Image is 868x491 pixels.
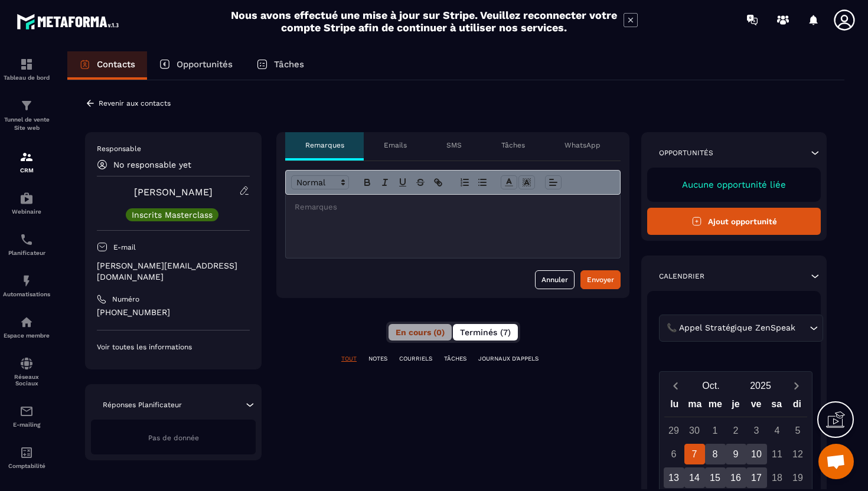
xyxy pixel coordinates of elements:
a: automationsautomationsAutomatisations [3,265,50,306]
p: Revenir aux contacts [99,99,171,107]
p: CRM [3,167,50,174]
div: 5 [788,420,808,441]
button: Envoyer [580,270,621,289]
p: Voir toutes les informations [97,342,250,352]
span: Pas de donnée [148,434,199,442]
img: social-network [19,356,34,371]
p: Aucune opportunité liée [659,179,809,190]
a: accountantaccountantComptabilité [3,437,50,478]
div: 30 [684,420,705,441]
a: [PERSON_NAME] [134,186,213,198]
p: Automatisations [3,291,50,297]
a: formationformationTableau de bord [3,48,50,90]
p: Comptabilité [3,463,50,469]
p: NOTES [368,355,387,363]
a: emailemailE-mailing [3,395,50,437]
div: 12 [788,444,808,464]
p: Numéro [112,294,139,304]
p: Tableau de bord [3,74,50,81]
div: 16 [726,467,746,488]
div: sa [766,396,787,417]
input: Search for option [798,322,807,335]
button: Next month [785,378,807,394]
div: 7 [684,444,705,464]
div: 9 [726,444,746,464]
p: TÂCHES [444,355,466,363]
img: accountant [19,446,34,460]
div: 13 [664,467,684,488]
span: Terminés (7) [460,328,511,337]
a: automationsautomationsWebinaire [3,182,50,224]
button: Previous month [664,378,686,394]
div: Envoyer [587,274,614,286]
p: Planificateur [3,250,50,256]
img: scheduler [19,233,34,247]
img: automations [19,274,34,288]
img: logo [17,11,123,32]
p: E-mail [113,243,136,252]
a: social-networksocial-networkRéseaux Sociaux [3,348,50,395]
div: 11 [767,444,788,464]
div: je [726,396,746,417]
p: Remarques [305,140,344,150]
img: automations [19,191,34,205]
div: ve [746,396,766,417]
a: formationformationTunnel de vente Site web [3,90,50,141]
p: Webinaire [3,208,50,215]
div: Search for option [659,315,823,342]
div: 6 [664,444,684,464]
p: Opportunités [659,148,713,158]
div: 29 [664,420,684,441]
p: Emails [384,140,407,150]
p: [PERSON_NAME][EMAIL_ADDRESS][DOMAIN_NAME] [97,260,250,283]
p: Réponses Planificateur [103,400,182,410]
div: 18 [767,467,788,488]
p: SMS [446,140,462,150]
p: No responsable yet [113,160,191,169]
p: Opportunités [177,59,233,70]
div: 8 [705,444,726,464]
p: TOUT [341,355,357,363]
button: Open years overlay [736,375,785,396]
p: WhatsApp [564,140,601,150]
p: Tunnel de vente Site web [3,116,50,132]
p: Responsable [97,144,250,153]
p: Tâches [274,59,304,70]
a: Opportunités [147,51,244,80]
p: Inscrits Masterclass [132,211,213,219]
div: 2 [726,420,746,441]
a: automationsautomationsEspace membre [3,306,50,348]
p: [PHONE_NUMBER] [97,307,250,318]
img: email [19,404,34,418]
p: Tâches [501,140,525,150]
button: Open months overlay [686,375,736,396]
span: 📞 Appel Stratégique ZenSpeak [664,322,798,335]
a: Contacts [67,51,147,80]
a: Tâches [244,51,316,80]
div: me [705,396,726,417]
a: schedulerschedulerPlanificateur [3,224,50,265]
div: 10 [746,444,767,464]
p: Réseaux Sociaux [3,374,50,387]
button: En cours (0) [389,324,452,341]
div: 3 [746,420,767,441]
div: di [787,396,807,417]
button: Ajout opportunité [647,208,821,235]
div: 19 [788,467,808,488]
div: 15 [705,467,726,488]
p: E-mailing [3,421,50,428]
p: Contacts [97,59,135,70]
button: Annuler [535,270,575,289]
span: En cours (0) [396,328,445,337]
button: Terminés (7) [453,324,518,341]
div: 17 [746,467,767,488]
div: ma [685,396,706,417]
div: 1 [705,420,726,441]
div: lu [664,396,685,417]
p: JOURNAUX D'APPELS [478,355,539,363]
h2: Nous avons effectué une mise à jour sur Stripe. Veuillez reconnecter votre compte Stripe afin de ... [230,9,618,34]
a: formationformationCRM [3,141,50,182]
p: Espace membre [3,332,50,339]
img: formation [19,99,34,113]
img: formation [19,57,34,71]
